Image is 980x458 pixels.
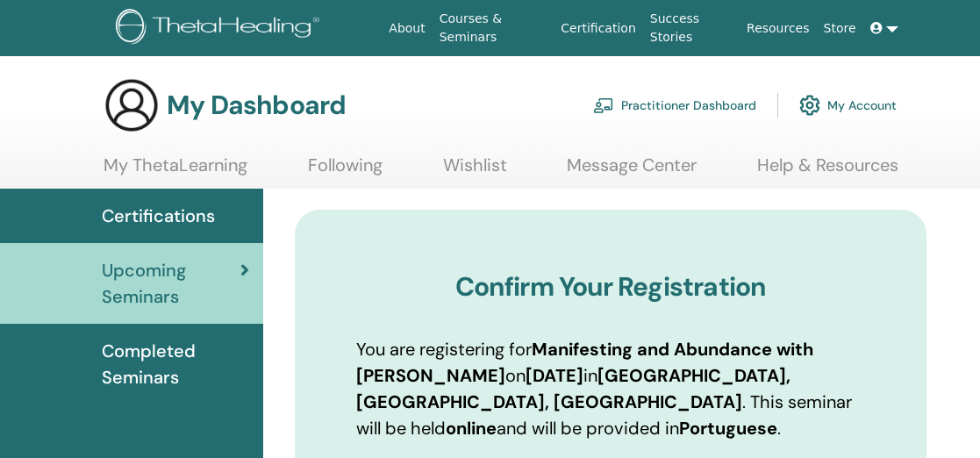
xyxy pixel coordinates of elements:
[817,12,863,45] a: Store
[554,12,642,45] a: Certification
[443,154,507,189] a: Wishlist
[799,86,897,125] a: My Account
[308,154,383,189] a: Following
[446,417,497,440] b: online
[526,364,583,387] b: [DATE]
[104,154,247,189] a: My ThetaLearning
[679,417,777,440] b: Portuguese
[102,257,240,310] span: Upcoming Seminars
[593,97,614,113] img: chalkboard-teacher.svg
[102,203,215,229] span: Certifications
[356,271,865,303] h3: Confirm Your Registration
[356,336,865,441] p: You are registering for on in . This seminar will be held and will be provided in .
[643,3,740,54] a: Success Stories
[433,3,554,54] a: Courses & Seminars
[356,338,813,387] b: Manifesting and Abundance with [PERSON_NAME]
[104,77,160,133] img: generic-user-icon.jpg
[167,89,346,121] h3: My Dashboard
[740,12,817,45] a: Resources
[102,338,249,390] span: Completed Seminars
[567,154,697,189] a: Message Center
[116,9,325,48] img: logo.png
[757,154,898,189] a: Help & Resources
[593,86,756,125] a: Practitioner Dashboard
[799,90,820,120] img: cog.svg
[382,12,432,45] a: About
